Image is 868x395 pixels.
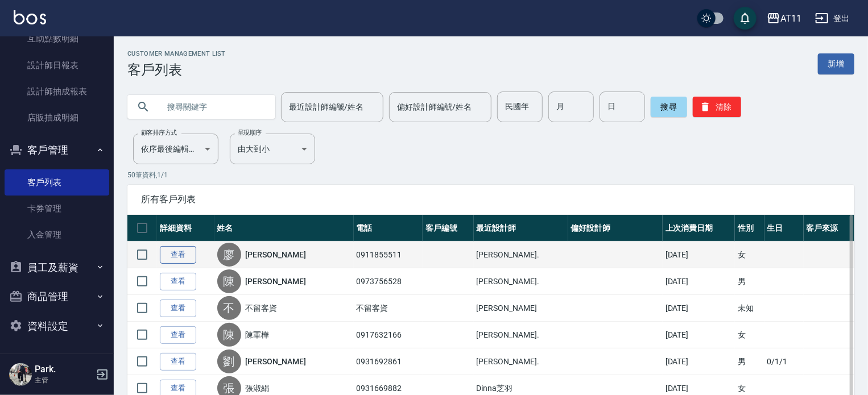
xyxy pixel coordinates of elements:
th: 偏好設計師 [568,215,663,242]
td: 男 [735,268,764,295]
a: 查看 [160,300,196,317]
p: 50 筆資料, 1 / 1 [127,170,854,180]
a: 張淑絹 [246,382,270,394]
a: 設計師抽成報表 [5,78,109,105]
a: [PERSON_NAME] [246,249,306,260]
div: AT11 [780,11,801,26]
a: 查看 [160,246,196,264]
a: 查看 [160,326,196,344]
td: 女 [735,242,764,268]
td: 0917632166 [354,322,423,348]
th: 詳細資料 [157,215,214,242]
div: 由大到小 [230,134,315,164]
td: [DATE] [663,268,735,295]
td: 未知 [735,295,764,322]
div: 廖 [217,243,241,267]
button: save [734,7,757,30]
input: 搜尋關鍵字 [159,92,266,122]
div: 陳 [217,323,241,347]
td: [PERSON_NAME]. [474,322,568,348]
td: [DATE] [663,295,735,322]
div: 不 [217,296,241,320]
td: 0911855511 [354,242,423,268]
p: 主管 [35,375,93,385]
a: 客戶列表 [5,169,109,196]
button: 資料設定 [5,311,109,341]
a: 查看 [160,273,196,290]
th: 客戶編號 [423,215,473,242]
th: 客戶來源 [804,215,854,242]
a: 設計師日報表 [5,52,109,78]
td: [PERSON_NAME]. [474,348,568,375]
th: 電話 [354,215,423,242]
a: 入金管理 [5,222,109,248]
td: [DATE] [663,242,735,268]
a: [PERSON_NAME] [246,276,306,287]
td: 0931692861 [354,348,423,375]
label: 顧客排序方式 [141,128,177,137]
a: 新增 [818,53,854,74]
td: 男 [735,348,764,375]
th: 姓名 [214,215,354,242]
button: 清除 [693,97,741,117]
a: 互助點數明細 [5,26,109,52]
th: 上次消費日期 [663,215,735,242]
td: 不留客資 [354,295,423,322]
label: 呈現順序 [238,128,262,137]
button: 客戶管理 [5,135,109,165]
img: Logo [14,10,46,24]
th: 性別 [735,215,764,242]
h5: Park. [35,364,93,375]
td: [PERSON_NAME]. [474,242,568,268]
span: 所有客戶列表 [141,194,841,205]
th: 生日 [764,215,804,242]
button: 搜尋 [651,97,687,117]
div: 陳 [217,269,241,293]
div: 劉 [217,350,241,373]
a: 不留客資 [246,302,278,314]
a: 卡券管理 [5,196,109,222]
a: [PERSON_NAME] [246,356,306,367]
button: 商品管理 [5,282,109,311]
td: [DATE] [663,348,735,375]
td: 0973756528 [354,268,423,295]
a: 查看 [160,353,196,371]
h3: 客戶列表 [127,62,226,78]
td: [DATE] [663,322,735,348]
button: AT11 [762,7,806,30]
td: 女 [735,322,764,348]
button: 登出 [811,8,854,29]
a: 陳軍樺 [246,329,270,340]
button: 員工及薪資 [5,253,109,282]
div: 依序最後編輯時間 [133,134,218,164]
h2: Customer Management List [127,50,226,57]
td: [PERSON_NAME] [474,295,568,322]
td: 0/1/1 [764,348,804,375]
th: 最近設計師 [474,215,568,242]
td: [PERSON_NAME]. [474,268,568,295]
img: Person [9,363,32,386]
a: 店販抽成明細 [5,105,109,131]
